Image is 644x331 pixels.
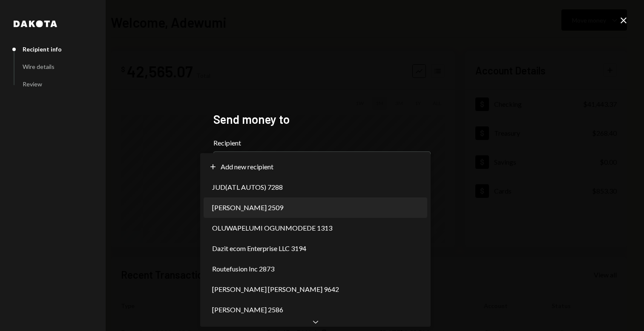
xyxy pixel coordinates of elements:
span: [PERSON_NAME] [PERSON_NAME] 9642 [212,284,339,294]
button: Recipient [213,151,431,175]
label: Recipient [213,138,431,148]
span: Dazit ecom Enterprise LLC 3194 [212,243,306,254]
span: [PERSON_NAME] 2509 [212,203,283,213]
span: JUD(ATL AUTOS) 7288 [212,182,283,192]
div: Wire details [23,63,55,70]
h2: Send money to [213,111,431,128]
span: Routefusion Inc 2873 [212,264,274,274]
div: Recipient info [23,46,62,53]
div: Review [23,80,42,88]
span: OLUWAPELUMI OGUNMODEDE 1313 [212,223,332,233]
span: Add new recipient [221,162,273,172]
span: [PERSON_NAME] 2586 [212,305,283,315]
